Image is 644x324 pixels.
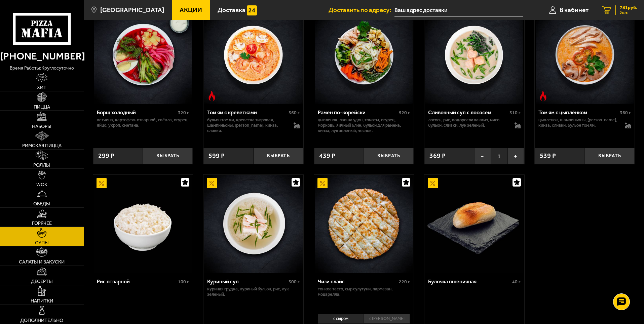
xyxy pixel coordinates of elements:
img: Булочка пшеничная [425,175,523,273]
span: В кабинет [560,7,589,13]
span: Обеды [33,201,50,206]
img: Акционный [97,178,107,188]
p: цыпленок, шампиньоны, [PERSON_NAME], кинза, сливки, бульон том ям. [538,117,618,128]
span: 520 г [399,110,410,116]
img: 15daf4d41897b9f0e9f617042186c801.svg [247,5,257,15]
img: Рис отварной [94,175,192,273]
span: Римская пицца [22,143,62,148]
button: Выбрать [364,148,414,164]
span: Десерты [31,279,53,284]
span: 539 ₽ [540,153,556,159]
div: Куриный суп [207,278,287,285]
img: Акционный [207,178,217,188]
button: + [507,148,524,164]
span: Салаты и закуски [19,259,65,264]
span: 100 г [178,279,189,285]
div: Том ям с цыплёнком [538,109,618,116]
span: 220 г [399,279,410,285]
img: Чизи слайс [315,175,413,273]
span: Напитки [31,298,53,303]
p: цыпленок, лапша удон, томаты, огурец, морковь, яичный блин, бульон для рамена, кинза, лук зеленый... [318,117,410,133]
button: Выбрать [254,148,303,164]
li: с [PERSON_NAME] [364,314,410,323]
span: Роллы [33,163,50,167]
div: Рамен по-корейски [318,109,397,116]
span: Дополнительно [20,318,63,323]
span: Горячее [32,221,52,226]
button: Выбрать [143,148,193,164]
span: Пицца [34,105,50,109]
span: Наборы [32,124,51,129]
a: Острое блюдоТом ям с креветками [203,6,303,104]
img: Акционный [428,178,438,188]
span: WOK [36,182,47,187]
img: Сливочный суп с лососем [425,6,523,104]
a: Сливочный суп с лососем [424,6,524,104]
p: куриная грудка, куриный бульон, рис, лук зеленый. [207,286,300,297]
span: 781 руб. [620,5,637,10]
img: Острое блюдо [207,91,217,101]
span: Акции [180,7,202,13]
span: 299 ₽ [98,153,114,159]
a: Рамен по-корейски [314,6,414,104]
a: АкционныйЧизи слайс [314,175,414,273]
span: Доставить по адресу: [329,7,394,13]
div: Сливочный суп с лососем [428,109,508,116]
button: − [474,148,491,164]
img: Рамен по-корейски [315,6,413,104]
a: Острое блюдоТом ям с цыплёнком [535,6,635,104]
span: 310 г [509,110,521,116]
div: Рис отварной [97,278,177,285]
input: Ваш адрес доставки [394,4,523,16]
a: АкционныйБулочка пшеничная [424,175,524,273]
div: Булочка пшеничная [428,278,510,285]
span: улица Фёдора Котанова, 3к2 [394,4,523,16]
div: Том ям с креветками [207,109,287,116]
span: 369 ₽ [429,153,446,159]
img: Куриный суп [204,175,302,273]
span: 1 [491,148,507,164]
p: бульон том ям, креветка тигровая, шампиньоны, [PERSON_NAME], кинза, сливки. [207,117,287,133]
span: 439 ₽ [319,153,335,159]
span: [GEOGRAPHIC_DATA] [100,7,164,13]
span: 360 г [289,110,300,116]
span: 2 шт. [620,11,637,15]
span: Хит [37,85,46,90]
span: 300 г [289,279,300,285]
button: Выбрать [585,148,635,164]
img: Острое блюдо [538,91,548,101]
span: 40 г [512,279,521,285]
img: Том ям с цыплёнком [536,6,634,104]
span: 360 г [620,110,631,116]
img: Акционный [317,178,328,188]
p: ветчина, картофель отварной , свёкла, огурец, яйцо, укроп, сметана. [97,117,189,128]
div: Чизи слайс [318,278,397,285]
img: Том ям с креветками [204,6,302,104]
span: Доставка [218,7,245,13]
a: АкционныйКуриный суп [203,175,303,273]
p: лосось, рис, водоросли вакамэ, мисо бульон, сливки, лук зеленый. [428,117,508,128]
p: тонкое тесто, сыр сулугуни, пармезан, моцарелла. [318,286,410,297]
a: Борщ холодный [93,6,193,104]
span: 599 ₽ [209,153,225,159]
span: Супы [35,240,49,245]
li: с сыром [318,314,364,323]
div: Борщ холодный [97,109,177,116]
span: 320 г [178,110,189,116]
a: АкционныйРис отварной [93,175,193,273]
img: Борщ холодный [94,6,192,104]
